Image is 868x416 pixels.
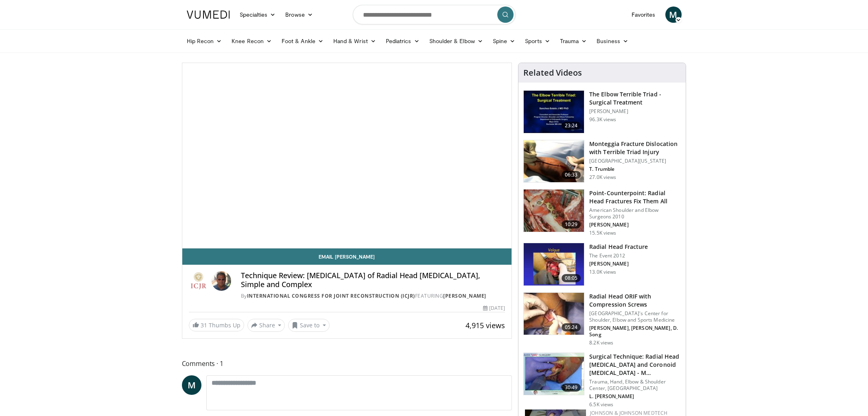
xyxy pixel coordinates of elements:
div: [DATE] [483,305,505,312]
a: Favorites [627,7,660,23]
span: Comments 1 [182,358,512,369]
p: 27.0K views [589,174,616,181]
img: 3327b311-1e95-4e56-a2c3-0b32974b429b.150x105_q85_crop-smart_upscale.jpg [524,293,584,335]
p: T. Trumble [589,166,681,172]
span: 31 [201,321,207,329]
img: heCDP4pTuni5z6vX4xMDoxOmtxOwKG7D_1.150x105_q85_crop-smart_upscale.jpg [524,243,584,285]
a: Browse [280,7,318,23]
img: 311bca1b-6bf8-4fc1-a061-6f657f32dced.150x105_q85_crop-smart_upscale.jpg [524,353,584,395]
a: Hand & Wrist [328,33,381,49]
p: [PERSON_NAME] [589,108,681,115]
button: Save to [288,319,330,332]
h3: Surgical Technique: Radial Head [MEDICAL_DATA] and Coronoid [MEDICAL_DATA] - M… [589,353,681,377]
span: 05:24 [562,323,581,331]
a: [PERSON_NAME] [443,292,486,299]
a: 30:49 Surgical Technique: Radial Head [MEDICAL_DATA] and Coronoid [MEDICAL_DATA] - M… Trauma, Han... [523,353,681,408]
a: Hip Recon [182,33,227,49]
img: 76186_0000_3.png.150x105_q85_crop-smart_upscale.jpg [524,140,584,183]
p: [GEOGRAPHIC_DATA][US_STATE] [589,158,681,164]
p: 13.0K views [589,269,616,275]
a: M [665,7,682,23]
a: 06:33 Monteggia Fracture Dislocation with Terrible Triad Injury [GEOGRAPHIC_DATA][US_STATE] T. Tr... [523,140,681,183]
img: Avatar [212,271,231,291]
button: Share [247,319,285,332]
span: 30:49 [562,383,581,392]
a: 10:29 Point-Counterpoint: Radial Head Fractures Fix Them All American Shoulder and Elbow Surgeons... [523,189,681,236]
p: The Event 2012 [589,253,648,259]
a: Specialties [235,7,281,23]
h3: Radial Head ORIF with Compression Screws [589,292,681,309]
a: 05:24 Radial Head ORIF with Compression Screws [GEOGRAPHIC_DATA]'s Center for Shoulder, Elbow and... [523,292,681,346]
h3: Monteggia Fracture Dislocation with Terrible Triad Injury [589,140,681,156]
h3: The Elbow Terrible Triad - Surgical Treatment [589,90,681,107]
p: American Shoulder and Elbow Surgeons 2010 [589,207,681,220]
a: 31 Thumbs Up [189,319,244,331]
a: 23:24 The Elbow Terrible Triad - Surgical Treatment [PERSON_NAME] 96.3K views [523,90,681,133]
p: [GEOGRAPHIC_DATA]'s Center for Shoulder, Elbow and Sports Medicine [589,310,681,323]
img: VuMedi Logo [187,11,230,19]
a: Sports [520,33,555,49]
p: [PERSON_NAME] [589,222,681,228]
span: 06:33 [562,171,581,179]
p: L. [PERSON_NAME] [589,393,681,400]
img: marra_1.png.150x105_q85_crop-smart_upscale.jpg [524,189,584,232]
a: M [182,375,201,395]
a: Trauma [555,33,592,49]
p: 15.5K views [589,230,616,236]
h3: Point-Counterpoint: Radial Head Fractures Fix Them All [589,189,681,205]
video-js: Video Player [182,63,512,248]
input: Search topics, interventions [353,5,516,24]
span: 10:29 [562,220,581,229]
img: 162531_0000_1.png.150x105_q85_crop-smart_upscale.jpg [524,91,584,133]
h4: Technique Review: [MEDICAL_DATA] of Radial Head [MEDICAL_DATA], Simple and Complex [241,271,505,289]
p: 6.5K views [589,401,613,408]
p: 96.3K views [589,116,616,123]
p: [PERSON_NAME] [589,261,648,267]
span: 08:05 [562,274,581,282]
a: Business [592,33,633,49]
img: International Congress for Joint Reconstruction (ICJR) [189,271,208,291]
h3: Radial Head Fracture [589,243,648,251]
a: Spine [488,33,520,49]
a: 08:05 Radial Head Fracture The Event 2012 [PERSON_NAME] 13.0K views [523,243,681,286]
span: 23:24 [562,122,581,130]
p: Trauma, Hand, Elbow & Shoulder Center, [GEOGRAPHIC_DATA] [589,379,681,392]
h4: Related Videos [523,68,582,78]
span: 4,915 views [466,320,505,330]
p: [PERSON_NAME], [PERSON_NAME], D. Song [589,325,681,338]
p: 8.2K views [589,340,613,346]
a: Pediatrics [381,33,424,49]
div: By FEATURING [241,292,505,300]
a: Foot & Ankle [277,33,328,49]
a: International Congress for Joint Reconstruction (ICJR) [247,292,415,299]
a: Knee Recon [227,33,277,49]
a: Shoulder & Elbow [424,33,488,49]
a: Email [PERSON_NAME] [182,248,512,265]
